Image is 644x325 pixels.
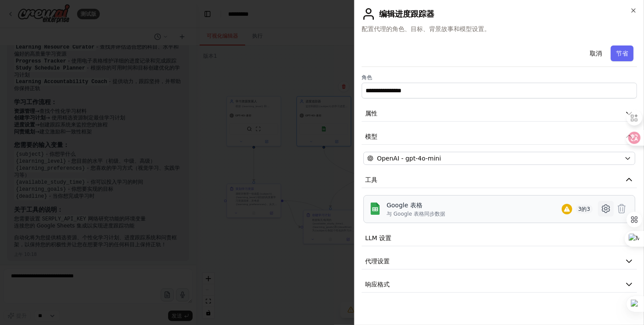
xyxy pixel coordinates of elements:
button: LLM 设置 [362,230,637,246]
button: 代理设置 [362,253,637,269]
font: Google 表格 [387,202,422,209]
button: 配置工具 [598,201,614,217]
font: 3 [587,206,590,212]
font: 配置代理的角色、目标、背景故事和模型设置。 [362,25,490,32]
button: 属性 [362,105,637,122]
font: LLM 设置 [365,234,391,241]
font: 工具 [365,176,377,183]
img: Google 表格 [369,203,381,215]
button: 模型 [362,129,637,145]
font: 角色 [362,74,372,80]
font: 响应格式 [365,281,390,288]
font: 编辑进度跟踪器 [379,9,434,18]
font: 节省 [616,50,628,57]
font: 代理设置 [365,258,390,265]
button: 节省 [611,45,633,61]
button: 工具 [362,172,637,188]
button: 响应格式 [362,276,637,293]
font: 取消 [590,50,602,57]
font: 与 Google 表格同步数据 [387,211,445,217]
button: 删除工具 [614,201,630,217]
button: 取消 [584,45,607,61]
button: OpenAI - gpt-4o-mini [363,152,635,165]
font: 属性 [365,110,377,117]
span: OpenAI - gpt-4o-mini [377,154,441,163]
font: 3 [578,206,582,212]
font: 的 [581,206,587,212]
font: 模型 [365,133,377,140]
